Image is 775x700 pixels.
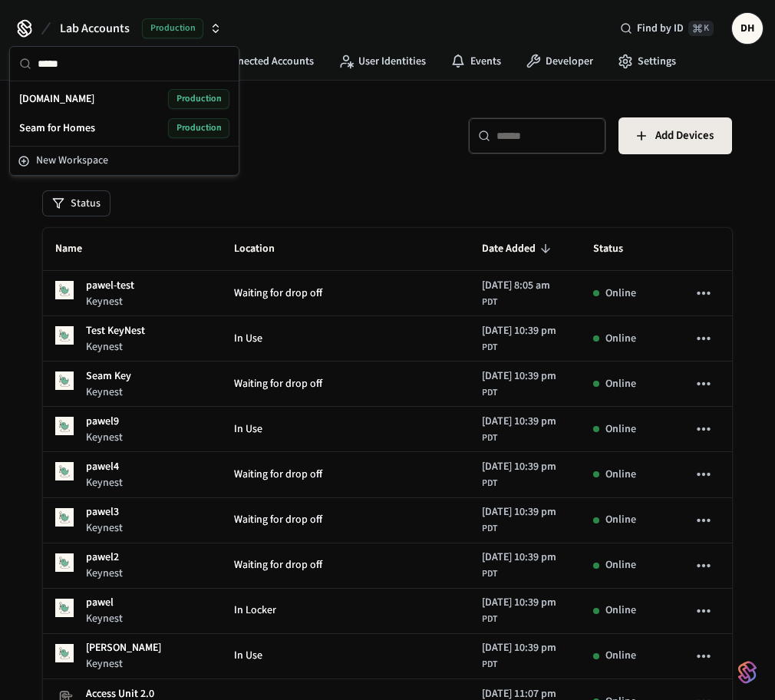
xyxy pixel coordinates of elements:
[86,368,131,385] p: Seam Key
[60,19,130,38] span: Lab Accounts
[55,237,102,261] span: Name
[86,294,134,309] p: Keynest
[593,237,643,261] span: Status
[86,656,161,672] p: Keynest
[482,550,556,566] span: [DATE] 10:39 pm
[605,557,636,573] p: Online
[482,612,497,626] span: PDT
[10,81,239,146] div: Suggestions
[19,91,94,107] span: [DOMAIN_NAME]
[234,603,276,619] span: In Locker
[55,508,74,527] img: KeyNest Key
[86,323,145,339] p: Test KeyNest
[605,603,636,619] p: Online
[605,286,636,302] p: Online
[482,278,550,294] span: [DATE] 8:05 am
[168,89,229,109] span: Production
[12,148,237,173] button: New Workspace
[482,414,556,430] span: [DATE] 10:39 pm
[168,118,229,138] span: Production
[86,595,123,611] p: pawel
[482,414,556,445] div: America/Los_Angeles
[732,13,763,44] button: DH
[482,459,556,475] span: [DATE] 10:39 pm
[605,648,636,664] p: Online
[605,376,636,392] p: Online
[234,237,295,261] span: Location
[55,281,74,299] img: KeyNest Key
[86,385,131,400] p: Keynest
[605,512,636,528] p: Online
[605,48,688,75] a: Settings
[234,331,262,347] span: In Use
[482,522,497,536] span: PDT
[86,640,161,656] p: [PERSON_NAME]
[55,371,74,390] img: KeyNest Key
[234,512,322,528] span: Waiting for drop off
[86,520,123,536] p: Keynest
[482,278,550,309] div: America/Los_Angeles
[234,467,322,483] span: Waiting for drop off
[86,278,134,294] p: pawel-test
[688,21,714,36] span: ⌘ K
[482,658,497,672] span: PDT
[482,595,556,626] div: America/Los_Angeles
[482,296,497,309] span: PDT
[86,459,123,475] p: pawel4
[513,48,605,75] a: Developer
[482,341,497,355] span: PDT
[482,550,556,581] div: America/Los_Angeles
[482,459,556,490] div: America/Los_Angeles
[86,430,123,445] p: Keynest
[482,504,556,536] div: America/Los_Angeles
[142,18,203,38] span: Production
[482,640,556,656] span: [DATE] 10:39 pm
[482,368,556,400] div: America/Los_Angeles
[605,331,636,347] p: Online
[234,557,322,573] span: Waiting for drop off
[55,462,74,480] img: KeyNest Key
[482,640,556,672] div: America/Los_Angeles
[55,417,74,435] img: KeyNest Key
[482,368,556,385] span: [DATE] 10:39 pm
[86,566,123,581] p: Keynest
[86,550,123,566] p: pawel2
[234,648,262,664] span: In Use
[482,431,497,445] span: PDT
[55,644,74,662] img: KeyNest Key
[482,323,556,355] div: America/Los_Angeles
[234,421,262,438] span: In Use
[605,421,636,438] p: Online
[36,153,108,169] span: New Workspace
[605,467,636,483] p: Online
[326,48,438,75] a: User Identities
[637,21,684,36] span: Find by ID
[734,15,761,42] span: DH
[187,48,326,75] a: Connected Accounts
[618,117,732,154] button: Add Devices
[43,191,110,216] button: Status
[55,553,74,572] img: KeyNest Key
[86,339,145,355] p: Keynest
[86,475,123,490] p: Keynest
[482,323,556,339] span: [DATE] 10:39 pm
[19,121,95,136] span: Seam for Homes
[438,48,513,75] a: Events
[234,286,322,302] span: Waiting for drop off
[608,15,726,42] div: Find by ID⌘ K
[482,595,556,611] span: [DATE] 10:39 pm
[55,599,74,617] img: KeyNest Key
[482,386,497,400] span: PDT
[655,126,714,146] span: Add Devices
[86,504,123,520] p: pawel3
[482,477,497,490] span: PDT
[482,237,556,261] span: Date Added
[55,326,74,345] img: KeyNest Key
[86,414,123,430] p: pawel9
[738,660,757,685] img: SeamLogoGradient.69752ec5.svg
[234,376,322,392] span: Waiting for drop off
[482,504,556,520] span: [DATE] 10:39 pm
[482,567,497,581] span: PDT
[86,611,123,626] p: Keynest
